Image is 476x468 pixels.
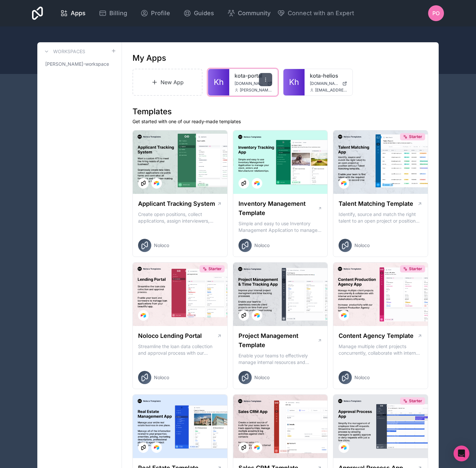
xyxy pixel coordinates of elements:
a: Profile [135,6,175,20]
img: Airtable Logo [341,313,347,318]
span: Noloco [354,374,370,381]
h1: Templates [132,106,428,117]
span: [PERSON_NAME]-workspace [45,61,109,67]
a: Guides [178,6,219,20]
div: Open Intercom Messenger [454,446,469,461]
h1: Inventory Management Template [238,199,318,218]
a: kota-helios [310,72,348,80]
span: Starter [208,266,222,271]
span: [PERSON_NAME][EMAIL_ADDRESS][DOMAIN_NAME] [240,88,272,93]
span: Community [238,9,271,18]
a: Billing [93,6,132,20]
span: Noloco [254,242,270,249]
h1: Content Agency Template [339,331,414,341]
span: Kh [289,77,299,88]
span: Noloco [254,374,270,381]
img: Airtable Logo [254,181,260,186]
p: Streamline the loan data collection and approval process with our Lending Portal template. [138,343,222,356]
span: Kh [214,77,224,88]
span: Billing [109,9,127,18]
a: [DOMAIN_NAME] [235,81,272,86]
h1: My Apps [132,53,166,63]
span: Noloco [154,242,169,249]
img: Airtable Logo [341,181,347,186]
span: [EMAIL_ADDRESS][DOMAIN_NAME] [315,88,348,93]
a: Community [222,6,276,20]
p: Create open positions, collect applications, assign interviewers, centralise candidate feedback a... [138,211,222,224]
p: Identify, source and match the right talent to an open project or position with our Talent Matchi... [339,211,422,224]
img: Airtable Logo [141,313,146,318]
img: Airtable Logo [154,445,159,450]
p: Enable your teams to effectively manage internal resources and execute client projects on time. [238,352,322,366]
img: Airtable Logo [341,445,347,450]
span: Noloco [354,242,370,249]
a: Kh [283,69,305,95]
img: Airtable Logo [254,313,260,318]
span: Starter [409,134,422,139]
h1: Applicant Tracking System [138,199,215,208]
a: Kh [208,69,229,95]
p: Get started with one of our ready-made templates [132,118,428,125]
span: PO [432,9,440,17]
span: Starter [409,266,422,271]
a: Workspaces [43,48,85,55]
span: Guides [194,9,214,18]
h3: Workspaces [53,48,85,55]
a: [PERSON_NAME]-workspace [43,58,116,70]
a: Apps [55,6,91,20]
h1: Project Management Template [238,331,317,350]
button: Connect with an Expert [277,9,354,18]
span: Connect with an Expert [288,9,354,18]
img: Airtable Logo [254,445,260,450]
h1: Talent Matching Template [339,199,413,208]
h1: Noloco Lending Portal [138,331,202,341]
p: Manage multiple client projects concurrently, collaborate with internal and external stakeholders... [339,343,422,356]
span: Starter [409,398,422,404]
span: Profile [151,9,170,18]
a: [DOMAIN_NAME] [310,81,348,86]
img: Airtable Logo [154,181,159,186]
span: Noloco [154,374,169,381]
span: [DOMAIN_NAME] [310,81,340,86]
span: [DOMAIN_NAME] [235,81,265,86]
p: Simple and easy to use Inventory Management Application to manage your stock, orders and Manufact... [238,220,322,234]
span: Apps [71,9,86,18]
a: New App [132,69,202,96]
a: kota-portal [235,72,272,80]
